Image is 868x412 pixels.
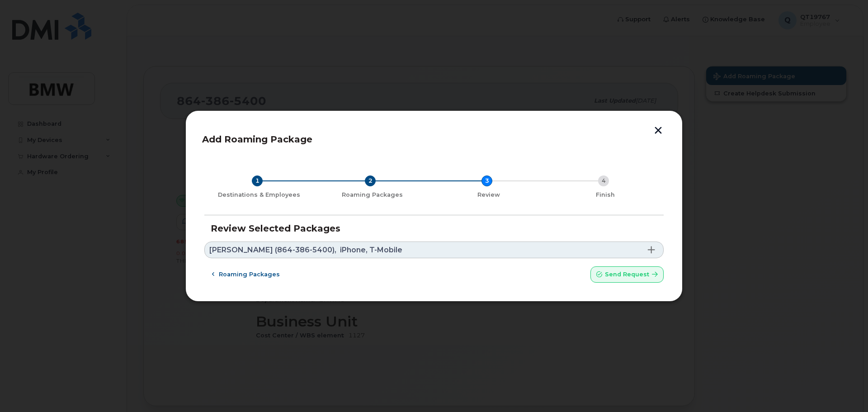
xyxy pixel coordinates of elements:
span: Roaming packages [219,270,280,279]
a: [PERSON_NAME] (864-386-5400),iPhone, T-Mobile [204,242,664,258]
div: 2 [365,175,376,186]
h3: Review Selected Packages [211,223,657,233]
span: Add Roaming Package [202,134,312,145]
div: Destinations & Employees [208,191,310,199]
div: 1 [252,175,263,186]
div: 4 [598,175,609,186]
iframe: Messenger Launcher [829,373,861,405]
span: Send request [605,270,649,279]
div: Finish [551,191,660,199]
button: Send request [590,266,664,283]
span: iPhone, T-Mobile [340,246,402,254]
span: [PERSON_NAME] (864-386-5400), [209,246,336,254]
div: Roaming Packages [317,191,427,199]
button: Roaming packages [204,266,288,283]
